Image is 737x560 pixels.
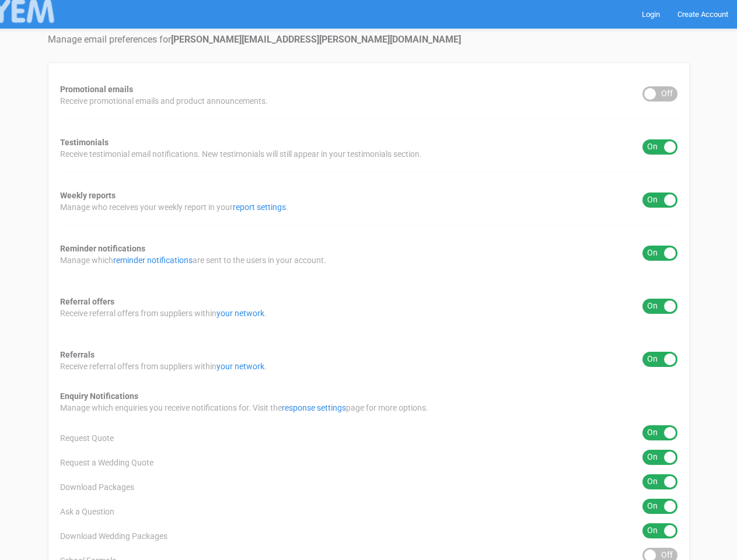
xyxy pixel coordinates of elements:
[60,307,267,319] span: Receive referral offers from suppliers within .
[60,360,267,372] span: Receive referral offers from suppliers within .
[171,34,461,45] strong: [PERSON_NAME][EMAIL_ADDRESS][PERSON_NAME][DOMAIN_NAME]
[60,297,114,306] strong: Referral offers
[60,391,138,401] strong: Enquiry Notifications
[60,191,116,200] strong: Weekly reports
[60,432,114,444] span: Request Quote
[60,138,109,147] strong: Testimonials
[60,506,114,517] span: Ask a Question
[60,457,153,468] span: Request a Wedding Quote
[60,481,134,493] span: Download Packages
[60,201,288,213] span: Manage who receives your weekly report in your .
[60,350,95,359] strong: Referrals
[282,403,346,412] a: response settings
[60,254,326,266] span: Manage which are sent to the users in your account.
[60,530,167,542] span: Download Wedding Packages
[216,309,264,318] a: your network
[60,402,428,414] span: Manage which enquiries you receive notifications for. Visit the page for more options.
[60,85,133,94] strong: Promotional emails
[48,34,690,45] h4: Manage email preferences for
[113,256,193,265] a: reminder notifications
[216,362,264,371] a: your network
[60,148,422,160] span: Receive testimonial email notifications. New testimonials will still appear in your testimonials ...
[60,95,268,107] span: Receive promotional emails and product announcements.
[60,244,145,253] strong: Reminder notifications
[233,202,286,212] a: report settings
